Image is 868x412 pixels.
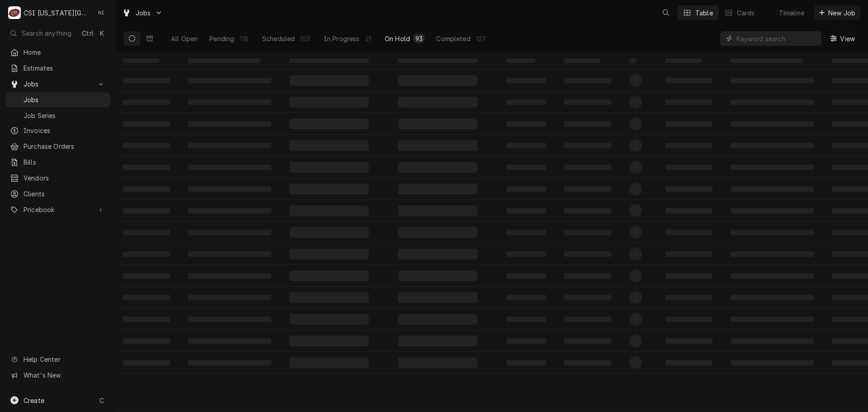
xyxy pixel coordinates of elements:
[289,118,369,129] span: ‌
[731,143,814,148] span: ‌
[665,251,712,257] span: ‌
[5,92,110,107] a: Jobs
[24,63,105,73] span: Estimates
[5,155,110,170] a: Bills
[564,251,611,257] span: ‌
[22,28,71,38] span: Search anything
[436,34,470,43] div: Completed
[564,273,611,279] span: ‌
[398,97,477,108] span: ‌
[629,118,642,130] span: ‌
[731,58,803,63] span: ‌
[123,273,170,279] span: ‌
[629,96,642,109] span: ‌
[289,140,369,151] span: ‌
[5,108,110,123] a: Job Series
[629,204,642,217] span: ‌
[289,357,369,368] span: ‌
[24,142,105,151] span: Purchase Orders
[289,58,369,63] span: ‌
[564,295,611,300] span: ‌
[188,186,271,192] span: ‌
[506,143,546,148] span: ‌
[665,317,712,322] span: ‌
[123,208,170,213] span: ‌
[118,5,166,20] a: Go to Jobs
[506,317,546,322] span: ‌
[289,292,369,303] span: ‌
[398,75,477,86] span: ‌
[5,61,110,76] a: Estimates
[665,230,712,235] span: ‌
[289,249,369,260] span: ‌
[188,58,260,63] span: ‌
[731,165,814,170] span: ‌
[289,75,369,86] span: ‌
[188,360,271,365] span: ‌
[188,338,271,344] span: ‌
[24,173,105,183] span: Vendors
[398,270,477,281] span: ‌
[289,227,369,238] span: ‌
[188,143,271,148] span: ‌
[123,295,170,300] span: ‌
[398,184,477,194] span: ‌
[300,34,310,43] div: 153
[506,58,535,63] span: ‌
[506,208,546,213] span: ‌
[24,189,105,199] span: Clients
[731,230,814,235] span: ‌
[629,248,642,260] span: ‌
[188,165,271,170] span: ‌
[5,123,110,138] a: Invoices
[123,317,170,322] span: ‌
[737,8,755,18] div: Cards
[289,205,369,216] span: ‌
[731,360,814,365] span: ‌
[779,8,804,18] div: Timeline
[665,58,702,63] span: ‌
[24,79,92,89] span: Jobs
[289,270,369,281] span: ‌
[506,273,546,279] span: ‌
[188,99,271,105] span: ‌
[365,34,371,43] div: 21
[5,202,110,217] a: Go to Pricebook
[5,352,110,367] a: Go to Help Center
[564,78,611,83] span: ‌
[8,6,21,19] div: CSI Kansas City's Avatar
[415,34,423,43] div: 93
[629,58,637,63] span: ‌
[825,31,861,46] button: View
[398,227,477,238] span: ‌
[564,360,611,365] span: ‌
[564,143,611,148] span: ‌
[398,205,477,216] span: ‌
[695,8,713,18] div: Table
[665,208,712,213] span: ‌
[665,99,712,105] span: ‌
[188,78,271,83] span: ‌
[731,186,814,192] span: ‌
[731,273,814,279] span: ‌
[171,34,198,43] div: All Open
[123,143,170,148] span: ‌
[123,360,170,365] span: ‌
[123,99,170,105] span: ‌
[123,251,170,257] span: ‌
[826,8,857,18] span: New Job
[731,208,814,213] span: ‌
[731,78,814,83] span: ‌
[24,126,105,135] span: Invoices
[398,357,477,368] span: ‌
[123,58,159,63] span: ‌
[24,95,105,104] span: Jobs
[289,184,369,194] span: ‌
[82,28,94,38] span: Ctrl
[24,397,44,404] span: Create
[5,76,110,91] a: Go to Jobs
[398,118,477,129] span: ‌
[506,99,546,105] span: ‌
[629,183,642,195] span: ‌
[123,78,170,83] span: ‌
